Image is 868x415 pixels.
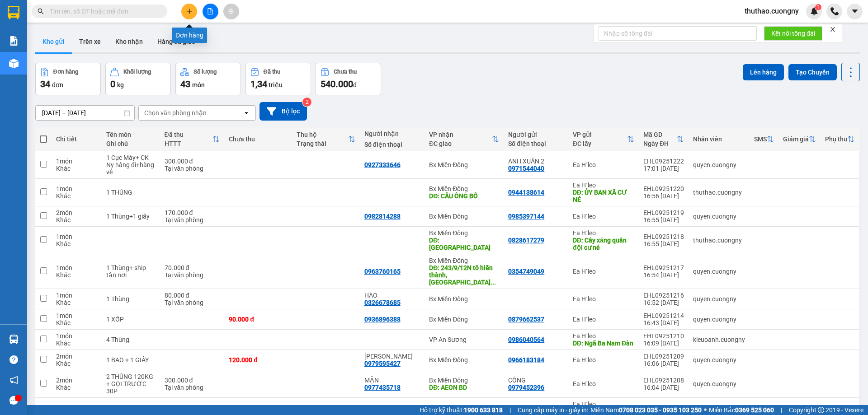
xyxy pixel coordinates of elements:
div: 1 món [56,264,97,271]
div: Bx Miền Đông [429,185,499,192]
div: Khác [56,319,97,326]
div: 1 Cục Máy+ CK Ny hàng đi+hàng về [106,154,156,176]
div: Chi tiết [56,135,97,143]
div: kieuoanh.cuongny [693,336,745,343]
div: EHL09251217 [643,264,684,271]
div: MẬN [364,377,420,384]
div: Khác [56,360,97,367]
span: 43 [180,79,190,89]
sup: 2 [302,98,311,107]
div: thuthao.cuongny [693,189,745,196]
div: 16:55 [DATE] [643,240,684,247]
div: 1 món [56,312,97,319]
span: file-add [207,8,213,14]
div: 0977435718 [364,384,401,391]
div: Đã thu [165,131,213,138]
img: solution-icon [9,36,19,46]
input: Select a date range. [36,106,134,120]
div: Tại văn phòng [165,216,220,224]
div: VP nhận [429,131,492,138]
div: Khác [56,299,97,306]
div: 1 món [56,158,97,165]
div: Người gửi [508,131,564,138]
span: close [830,26,836,33]
div: ANH XUÂN 2 [508,158,564,165]
div: Ea H`leo [573,401,634,408]
th: Toggle SortBy [639,127,689,151]
div: quyen.cuongny [693,295,745,303]
span: Miền Nam [590,405,702,415]
div: EHL09251208 [643,377,684,384]
div: 16:04 [DATE] [643,384,684,391]
span: Cung cấp máy in - giấy in: [518,405,588,415]
span: notification [9,376,18,384]
div: 1 Thùng+1 giấy [106,213,156,220]
div: Chưa thu [229,135,288,143]
div: Ea H`leo [573,161,634,168]
span: 540.000 [321,79,353,89]
span: Miền Bắc [709,405,774,415]
div: quyen.cuongny [693,213,745,220]
div: Ea H`leo [573,182,634,189]
div: 0879662537 [508,316,544,323]
div: EHL09251216 [643,292,684,299]
div: Bx Miền Đông [429,316,499,323]
div: Bx Miền Đông [429,229,499,237]
span: ... [491,279,496,286]
div: Khối lượng [123,69,151,75]
div: 120.000 đ [229,356,288,364]
div: DĐ: Ngã Ba Nam Đàn [573,340,634,347]
div: Khác [56,165,97,172]
div: 1 Thùng [106,295,156,303]
div: HÀO [364,292,420,299]
div: Khác [56,192,97,200]
div: Nhân viên [693,135,745,143]
div: 1 THÙNG [106,189,156,196]
span: search [38,8,44,14]
button: Tạo Chuyến [788,64,837,80]
div: 0927333646 [364,161,401,168]
div: 0326678685 [364,299,401,306]
div: Ea H`leo [573,380,634,387]
div: EHL09251214 [643,312,684,319]
div: EHL09251222 [643,158,684,165]
div: Phụ thu [825,135,847,143]
div: 1 Thùng+ ship tận nơi [106,264,156,279]
div: Ea H`leo [573,295,634,303]
div: EHL09251220 [643,185,684,192]
span: plus [186,8,193,14]
div: Số lượng [193,69,217,75]
th: Toggle SortBy [821,127,859,151]
div: 70.000 đ [165,264,220,271]
div: Bx Miền Đông [429,161,499,168]
div: Bx Miền Đông [429,257,499,264]
div: CÔNG [508,377,564,384]
img: warehouse-icon [9,335,19,344]
div: 17:01 [DATE] [643,165,684,172]
button: Trên xe [72,31,108,52]
div: 16:52 [DATE] [643,299,684,306]
div: Khác [56,340,97,347]
th: Toggle SortBy [778,127,821,151]
strong: 1900 633 818 [464,406,503,414]
span: copyright [818,407,824,413]
div: Số điện thoại [364,141,420,148]
div: Thu hộ [297,131,348,138]
div: 1 BAO + 1 GIẤY [106,356,156,364]
span: Kết nối tổng đài [771,28,815,38]
div: 0354749049 [508,268,544,275]
span: 0 [110,79,115,89]
div: 16:54 [DATE] [643,271,684,279]
div: 0986040564 [508,336,544,343]
th: Toggle SortBy [160,127,225,151]
div: VP gửi [573,131,627,138]
svg: open [243,109,250,117]
div: EHL09251210 [643,332,684,340]
div: 0828617279 [508,237,544,244]
div: Tại văn phòng [165,271,220,279]
div: Trạng thái [297,140,348,147]
div: Bx Miền Đông [429,295,499,303]
div: 1 món [56,233,97,240]
span: đơn [52,81,63,89]
img: icon-new-feature [810,7,818,15]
